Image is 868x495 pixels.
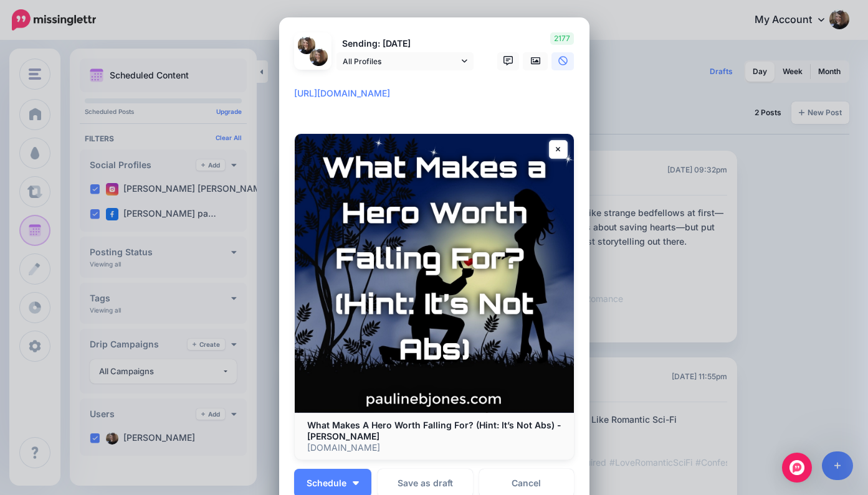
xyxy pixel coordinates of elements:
div: Open Intercom Messenger [782,453,812,483]
img: 312092693_141646471941436_4531409903752221137_n-bsa135089.jpg [310,48,328,66]
p: Sending: [DATE] [336,37,474,51]
mark: [URL][DOMAIN_NAME] [294,88,390,98]
span: 2177 [550,32,574,45]
span: Schedule [307,479,346,488]
span: All Profiles [343,55,459,68]
a: All Profiles [336,52,474,70]
img: arrow-down-white.png [353,481,359,485]
p: [DOMAIN_NAME] [307,442,561,453]
img: 250822597_561618321794201_6841012283684770267_n-bsa135088.jpg [298,36,316,54]
img: What Makes A Hero Worth Falling For? (Hint: It’s Not Abs) - Pauline Baird Jones [295,134,574,413]
b: What Makes A Hero Worth Falling For? (Hint: It’s Not Abs) - [PERSON_NAME] [307,420,561,441]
